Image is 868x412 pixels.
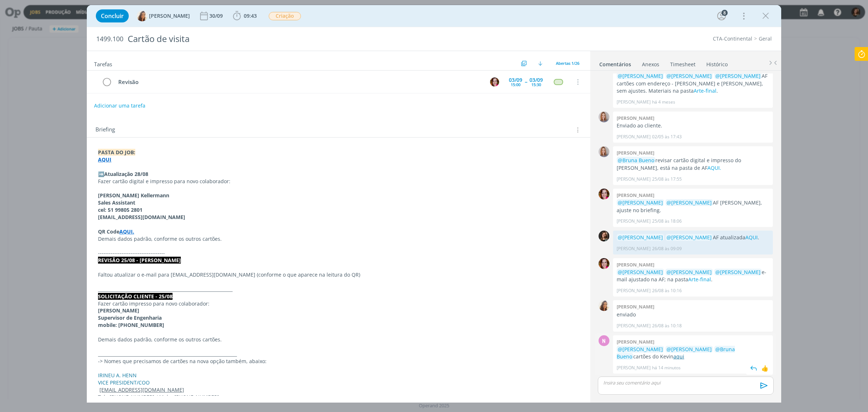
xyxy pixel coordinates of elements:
button: 09:43 [231,10,259,22]
strong: AQUI. [119,228,134,235]
button: Concluir [96,9,129,22]
span: 26/08 às 10:18 [652,323,682,329]
p: e-mail ajustado na AF; na pasta . [617,269,769,283]
span: @Bruna Bueno [618,157,654,164]
span: 25/08 às 17:55 [652,176,682,182]
a: AQUI [98,156,111,163]
span: IRINEU A. HENN [98,372,137,379]
p: ------------------------------------- [98,249,579,257]
div: N [599,335,609,346]
p: Demais dados padrão, conforme os outros cartões. [98,235,579,243]
strong: [EMAIL_ADDRESS][DOMAIN_NAME] [98,214,185,220]
a: aqui [673,353,684,360]
button: B [489,76,500,87]
span: @[PERSON_NAME] [667,199,712,206]
div: 15:30 [531,83,541,87]
span: há 14 minutos [652,365,681,371]
p: AF atualizada . [617,234,769,241]
span: @[PERSON_NAME] [618,72,663,79]
button: Adicionar uma tarefa [94,99,146,112]
span: Tel.: [PHONE_NUMBER] / Mob.: [PHONE_NUMBER] [98,394,219,400]
span: Tarefas [94,59,112,68]
img: B [599,258,609,269]
img: answer.svg [748,363,759,374]
strong: QR Code [98,228,119,235]
span: @[PERSON_NAME] [667,72,712,79]
button: Criação [268,12,301,21]
b: [PERSON_NAME] [617,115,654,121]
span: @[PERSON_NAME] [667,269,712,276]
span: 1499.100 [96,35,123,43]
strong: Supervisor de Engenharia [98,314,162,321]
span: @[PERSON_NAME] [667,234,712,241]
a: AQUI. [707,164,721,171]
div: 03/09 [529,77,543,83]
p: cartões do Kevin [617,346,769,361]
button: V[PERSON_NAME] [137,10,190,21]
p: Fazer cartão impresso para novo colaborador: [98,300,579,307]
a: CTA-Continental [713,35,752,42]
div: 30/09 [209,13,224,18]
span: 26/08 às 10:16 [652,287,682,294]
a: Histórico [706,58,728,68]
span: @[PERSON_NAME] [715,269,761,276]
p: [PERSON_NAME] [617,365,651,371]
a: Arte-final [694,87,716,94]
a: Arte-final [688,276,711,283]
span: [PERSON_NAME] [149,13,190,18]
p: Fazer cartão digital e impresso para novo colaborador: [98,178,579,185]
p: Faltou atualizar o e-mail para [EMAIL_ADDRESS][DOMAIN_NAME] (conforme o que aparece na leitura do... [98,271,579,278]
img: V [137,10,148,21]
p: Demais dados padrão, conforme os outros cartões. [98,336,579,343]
p: AF [PERSON_NAME], ajuste no briefing. [617,199,769,214]
p: [PERSON_NAME] [617,176,651,182]
strong: SOLICITAÇÃO CLIENTE - 25/08 [98,293,173,300]
img: A [599,112,609,122]
a: Timesheet [670,58,696,68]
strong: cel: 51 99805 2801 [98,206,142,213]
div: Revisão [115,77,483,87]
b: [PERSON_NAME] [617,303,654,310]
span: 09:43 [244,12,257,19]
span: há 4 meses [652,99,675,105]
p: Enviado ao cliente. [617,122,769,129]
a: Geral [759,35,772,42]
span: @[PERSON_NAME] [715,72,761,79]
strong: [PERSON_NAME] Kellermann [98,192,169,199]
span: Criação [269,12,301,20]
div: dialog [87,5,781,403]
span: 26/08 às 09:09 [652,245,682,252]
span: @[PERSON_NAME] [618,234,663,241]
span: VICE PRESIDENT/COO [98,379,150,386]
b: [PERSON_NAME] [617,150,654,156]
a: AQUI [745,234,758,241]
span: Briefing [95,125,115,135]
p: AF cartões com endereço - [PERSON_NAME] e [PERSON_NAME], sem ajustes. Materiais na pasta . [617,72,769,94]
img: arrow-down.svg [538,61,542,66]
b: [PERSON_NAME] [617,339,654,345]
p: revisar cartão digital e impresso do [PERSON_NAME], está na pasta de AF [617,157,769,172]
span: @[PERSON_NAME] [618,269,663,276]
p: ________________________________________________________________ [98,350,579,358]
p: enviado [617,311,769,318]
span: 02/05 às 17:43 [652,134,682,140]
p: [PERSON_NAME] [617,323,651,329]
p: ______________________________________________________________ [98,286,579,293]
p: -> Nomes que precisamos de cartões na nova opção também, abaixo: [98,358,579,365]
span: @[PERSON_NAME] [618,199,663,206]
strong: [PERSON_NAME] [98,307,139,314]
img: A [599,146,609,157]
b: [PERSON_NAME] [617,261,654,268]
p: [PERSON_NAME] [617,134,651,140]
p: [PERSON_NAME] [617,218,651,224]
div: Cartão de visita [125,30,487,48]
span: @[PERSON_NAME] [618,346,663,353]
p: [PERSON_NAME] [617,245,651,252]
span: @[PERSON_NAME] [667,346,712,353]
button: 8 [716,10,727,22]
div: 03/09 [509,77,522,83]
p: [PERSON_NAME] [617,99,651,105]
strong: mobile: [PHONE_NUMBER] [98,321,164,328]
img: B [599,189,609,199]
